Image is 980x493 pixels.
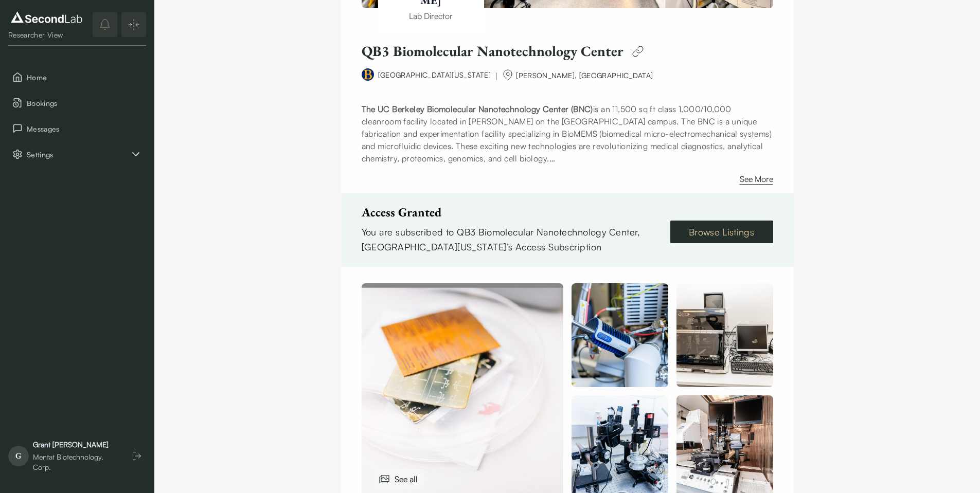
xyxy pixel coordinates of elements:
[516,71,653,80] span: [PERSON_NAME], [GEOGRAPHIC_DATA]
[128,447,146,465] button: Log out
[676,283,773,387] img: QB3 Biomolecular Nanotechnology Center 1
[8,143,146,165] div: Settings sub items
[378,473,390,485] img: images
[27,123,142,134] span: Messages
[362,42,623,60] h1: QB3 Biomolecular Nanotechnology Center
[8,118,146,139] button: Messages
[8,92,146,114] button: Bookings
[362,225,658,254] div: You are subscribed to QB3 Biomolecular Nanotechnology Center, [GEOGRAPHIC_DATA][US_STATE]’s Acces...
[362,68,374,81] img: university
[362,206,658,218] div: Access Granted
[8,66,146,88] button: Home
[33,452,117,472] div: Mentat Biotechnology, Corp.
[628,41,648,62] img: edit
[362,104,593,114] strong: The UC Berkeley Biomolecular Nanotechnology Center (BNC)
[8,143,146,165] button: Settings
[27,72,142,83] span: Home
[670,221,773,243] a: Browse Listings
[8,30,85,40] div: Researcher View
[33,440,117,450] div: Grant [PERSON_NAME]
[378,70,491,79] a: [GEOGRAPHIC_DATA][US_STATE]
[27,98,142,108] span: Bookings
[572,283,668,387] img: QB3 Biomolecular Nanotechnology Center 1
[121,12,146,37] button: Expand/Collapse sidebar
[362,103,773,165] p: is an 11,500 sq ft class 1,000/10,000 cleanroom facility located in [PERSON_NAME] on the [GEOGRAP...
[495,70,497,82] div: |
[8,9,85,26] img: logo
[393,10,470,22] p: Lab Director
[372,469,424,489] div: See all
[740,173,773,189] button: See More
[502,69,514,81] img: org-name
[27,149,130,160] span: Settings
[93,12,117,37] button: notifications
[8,446,29,466] span: G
